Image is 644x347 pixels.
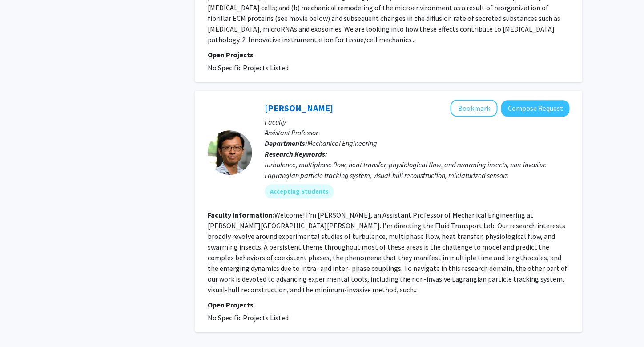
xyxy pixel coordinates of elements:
span: Mechanical Engineering [307,139,377,148]
b: Faculty Information: [208,210,274,219]
p: Open Projects [208,49,570,60]
div: turbulence, multiphase flow, heat transfer, physiological flow, and swarming insects, non-invasiv... [265,159,570,181]
span: No Specific Projects Listed [208,313,289,322]
p: Assistant Professor [265,127,570,138]
b: Departments: [265,139,307,148]
fg-read-more: Welcome! I’m [PERSON_NAME], an Assistant Professor of Mechanical Engineering at [PERSON_NAME][GEO... [208,210,568,294]
button: Add Rui Ni to Bookmarks [451,100,498,117]
button: Compose Request to Rui Ni [501,100,570,117]
iframe: Chat [7,307,38,340]
b: Research Keywords: [265,149,327,158]
p: Open Projects [208,299,570,310]
mat-chip: Accepting Students [265,184,334,198]
p: Faculty [265,117,570,127]
span: No Specific Projects Listed [208,63,289,72]
a: [PERSON_NAME] [265,102,333,113]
